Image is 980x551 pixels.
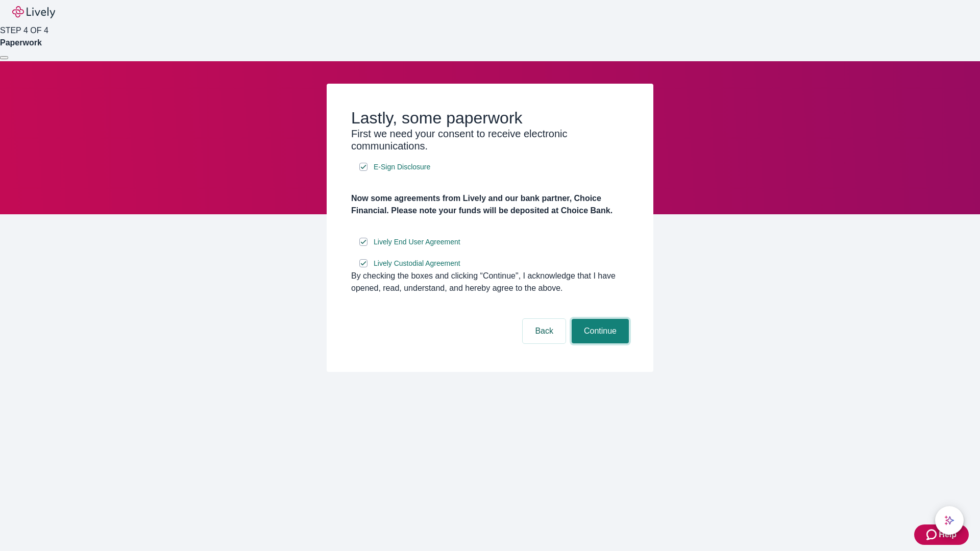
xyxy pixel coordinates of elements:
[935,506,964,535] button: chat
[374,258,460,269] span: Lively Custodial Agreement
[523,319,566,343] button: Back
[374,237,460,247] span: Lively End User Agreement
[351,270,629,294] div: By checking the boxes and clicking “Continue", I acknowledge that I have opened, read, understand...
[351,108,629,128] h2: Lastly, some paperwork
[372,236,462,248] a: e-sign disclosure document
[372,257,462,270] a: e-sign disclosure document
[12,6,55,18] img: Lively
[939,529,957,541] span: Help
[914,524,969,545] button: Zendesk support iconHelp
[351,192,629,217] h4: Now some agreements from Lively and our bank partner, Choice Financial. Please note your funds wi...
[372,161,432,173] a: e-sign disclosure document
[572,319,629,343] button: Continue
[944,515,954,525] svg: Lively AI Assistant
[351,128,629,152] h3: First we need your consent to receive electronic communications.
[926,529,939,541] svg: Zendesk support icon
[374,162,430,172] span: E-Sign Disclosure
